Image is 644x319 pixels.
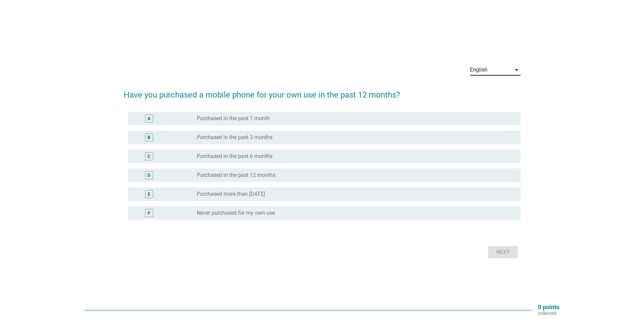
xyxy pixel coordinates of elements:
div: F [148,209,150,216]
label: Purchased in the past 6 months [197,153,272,160]
div: A [147,115,150,122]
div: E [148,190,150,197]
div: D [147,171,150,179]
p: 0 points [538,304,559,310]
div: B [147,134,150,141]
div: C [147,153,150,160]
label: Purchased more than [DATE] [197,191,265,197]
label: Never purchased for my own use [197,210,275,216]
p: collected [538,310,559,316]
label: Purchased in the past 3 months [197,134,272,141]
div: English [470,67,487,73]
h2: Have you purchased a mobile phone for your own use in the past 12 months? [124,82,521,101]
label: Purchased in the past 12 months [197,172,276,179]
i: arrow_drop_down [512,66,521,74]
label: Purchased in the past 1 month [197,115,270,122]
